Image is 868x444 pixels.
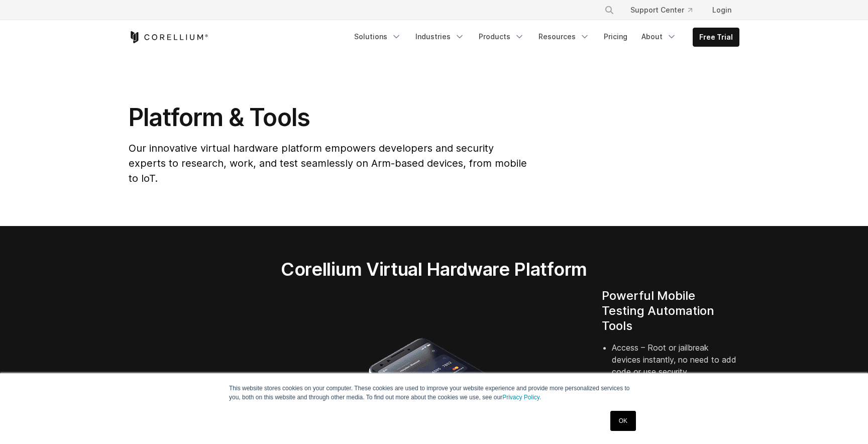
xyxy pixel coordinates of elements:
[600,1,618,19] button: Search
[348,28,407,46] a: Solutions
[129,31,208,43] a: Corellium Home
[129,102,529,133] h1: Platform & Tools
[229,384,639,402] p: This website stores cookies on your computer. These cookies are used to improve your website expe...
[409,28,471,46] a: Industries
[234,258,634,280] h2: Corellium Virtual Hardware Platform
[532,28,596,46] a: Resources
[635,28,683,46] a: About
[602,288,739,334] h4: Powerful Mobile Testing Automation Tools
[502,394,541,401] a: Privacy Policy.
[473,28,530,46] a: Products
[622,1,700,19] a: Support Center
[592,1,739,19] div: Navigation Menu
[348,28,739,47] div: Navigation Menu
[129,142,527,184] span: Our innovative virtual hardware platform empowers developers and security experts to research, wo...
[704,1,739,19] a: Login
[612,342,739,402] li: Access – Root or jailbreak devices instantly, no need to add code or use security vulnerabilities.
[693,28,739,46] a: Free Trial
[610,411,636,431] a: OK
[598,28,633,46] a: Pricing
